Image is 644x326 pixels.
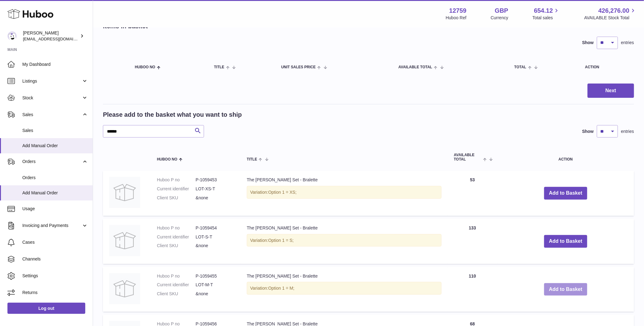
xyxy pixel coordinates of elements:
[109,177,140,208] img: The Lottie Set - Bralette
[621,40,634,46] span: entries
[532,15,560,21] span: Total sales
[446,15,467,21] div: Huboo Ref
[582,40,594,46] label: Show
[497,147,634,167] th: Action
[157,234,196,240] dt: Current identifier
[22,290,88,296] span: Returns
[23,30,79,42] div: [PERSON_NAME]
[22,175,88,181] span: Orders
[621,129,634,134] span: entries
[247,186,442,199] div: Variation:
[449,7,467,15] strong: 12759
[491,15,509,21] div: Currency
[247,282,442,295] div: Variation:
[584,15,637,21] span: AVAILABLE Stock Total
[7,31,17,41] img: sofiapanwar@unndr.com
[196,225,234,231] dd: P-1059454
[534,7,553,15] span: 654.12
[196,234,234,240] dd: LOT-S-T
[103,111,242,119] h2: Please add to the basket what you want to ship
[109,225,140,256] img: The Lottie Set - Bralette
[22,143,88,149] span: Add Manual Order
[398,65,432,69] span: AVAILABLE Total
[22,78,82,84] span: Listings
[268,238,294,243] span: Option 1 = S;
[495,7,508,15] strong: GBP
[514,65,526,69] span: Total
[157,177,196,183] dt: Huboo P no
[268,190,296,195] span: Option 1 = XS;
[157,291,196,297] dt: Client SKU
[22,159,82,165] span: Orders
[157,243,196,249] dt: Client SKU
[241,267,448,312] td: The [PERSON_NAME] Set - Bralette
[598,7,629,15] span: 426,276.00
[196,195,234,201] dd: &none
[23,36,91,41] span: [EMAIL_ADDRESS][DOMAIN_NAME]
[196,186,234,192] dd: LOT-XS-T
[7,303,85,314] a: Log out
[214,65,224,69] span: Title
[109,273,140,304] img: The Lottie Set - Bralette
[196,177,234,183] dd: P-1059453
[247,157,257,161] span: Title
[448,219,497,264] td: 133
[588,84,634,98] button: Next
[448,267,497,312] td: 110
[585,65,628,69] div: Action
[196,273,234,279] dd: P-1059455
[448,171,497,216] td: 53
[241,219,448,264] td: The [PERSON_NAME] Set - Bralette
[544,283,588,296] button: Add to Basket
[247,234,442,247] div: Variation:
[454,153,482,161] span: AVAILABLE Total
[22,206,88,212] span: Usage
[22,61,88,67] span: My Dashboard
[22,256,88,262] span: Channels
[196,282,234,288] dd: LOT-M-T
[22,95,82,101] span: Stock
[157,225,196,231] dt: Huboo P no
[22,112,82,118] span: Sales
[22,190,88,196] span: Add Manual Order
[22,128,88,134] span: Sales
[22,273,88,279] span: Settings
[582,129,594,134] label: Show
[532,7,560,21] a: 654.12 Total sales
[157,186,196,192] dt: Current identifier
[544,235,588,248] button: Add to Basket
[135,65,155,69] span: Huboo no
[196,243,234,249] dd: &none
[268,286,294,291] span: Option 1 = M;
[157,282,196,288] dt: Current identifier
[22,239,88,245] span: Cases
[196,291,234,297] dd: &none
[157,157,177,161] span: Huboo no
[157,273,196,279] dt: Huboo P no
[544,187,588,200] button: Add to Basket
[281,65,316,69] span: Unit Sales Price
[22,223,82,229] span: Invoicing and Payments
[157,195,196,201] dt: Client SKU
[241,171,448,216] td: The [PERSON_NAME] Set - Bralette
[584,7,637,21] a: 426,276.00 AVAILABLE Stock Total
